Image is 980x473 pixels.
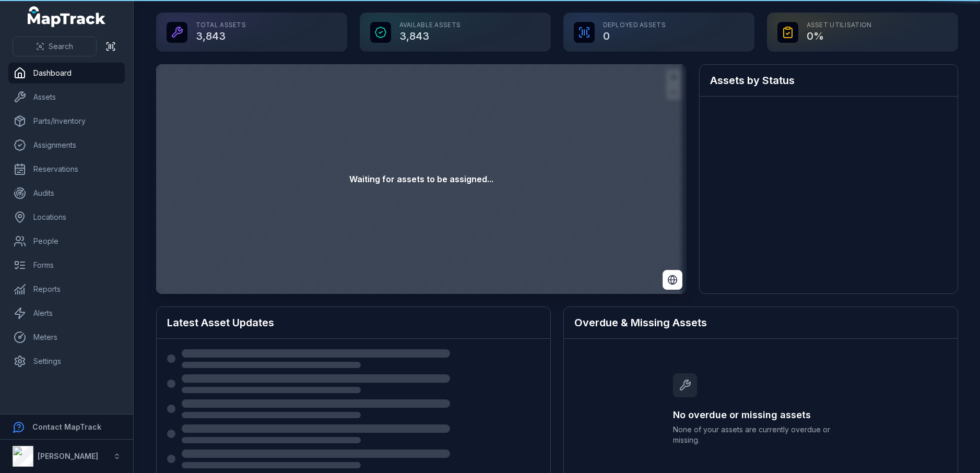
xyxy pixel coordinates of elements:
[32,422,101,431] strong: Contact MapTrack
[13,37,97,56] button: Search
[38,452,98,460] strong: [PERSON_NAME]
[49,41,73,52] span: Search
[8,87,125,108] a: Assets
[8,327,125,348] a: Meters
[8,63,125,84] a: Dashboard
[8,279,125,300] a: Reports
[28,6,106,27] a: MapTrack
[8,351,125,372] a: Settings
[673,424,848,445] span: None of your assets are currently overdue or missing.
[710,73,947,88] h2: Assets by Status
[8,207,125,228] a: Locations
[8,111,125,132] a: Parts/Inventory
[8,231,125,252] a: People
[574,315,947,330] h2: Overdue & Missing Assets
[663,270,682,290] button: Switch to Satellite View
[167,315,540,330] h2: Latest Asset Updates
[8,183,125,204] a: Audits
[8,303,125,324] a: Alerts
[8,255,125,276] a: Forms
[8,135,125,156] a: Assignments
[349,173,493,185] strong: Waiting for assets to be assigned...
[8,159,125,180] a: Reservations
[673,408,848,422] h3: No overdue or missing assets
